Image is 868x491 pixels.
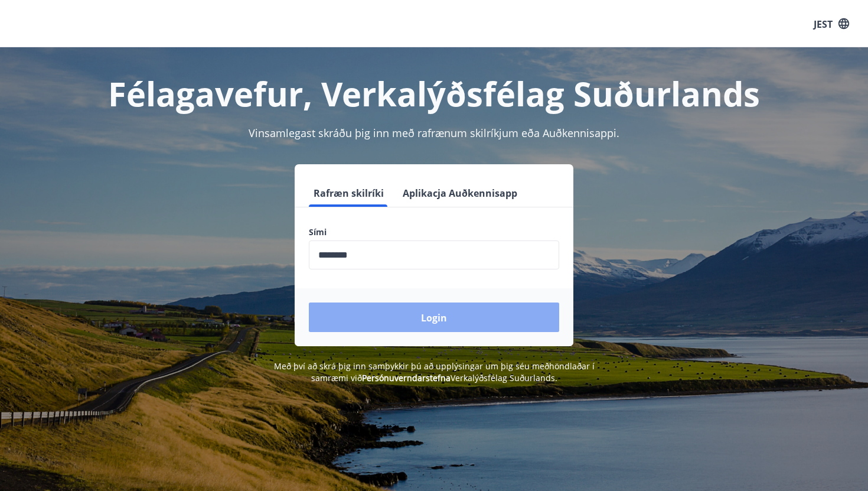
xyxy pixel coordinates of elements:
[403,187,517,200] font: Aplikacja Auðkennisapp
[814,17,833,30] font: JEST
[309,303,559,332] button: Login
[108,71,760,116] font: Félagavefur, Verkalýðsfélag Suðurlands
[362,372,451,383] a: Persónuverndarstefna
[249,126,619,140] font: Vinsamlegast skráðu þig inn með rafrænum skilríkjum eða Auðkennisappi.
[421,311,447,324] font: Login
[451,372,557,383] font: Verkalýðsfélag Suðurlands.
[274,360,595,383] font: Með því að skrá þig inn samþykkir þú að upplýsingar um þig séu meðhöndlaðar í samræmi við
[809,12,854,35] button: JEST
[314,187,384,200] font: Rafræn skilríki
[309,226,327,238] font: Sími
